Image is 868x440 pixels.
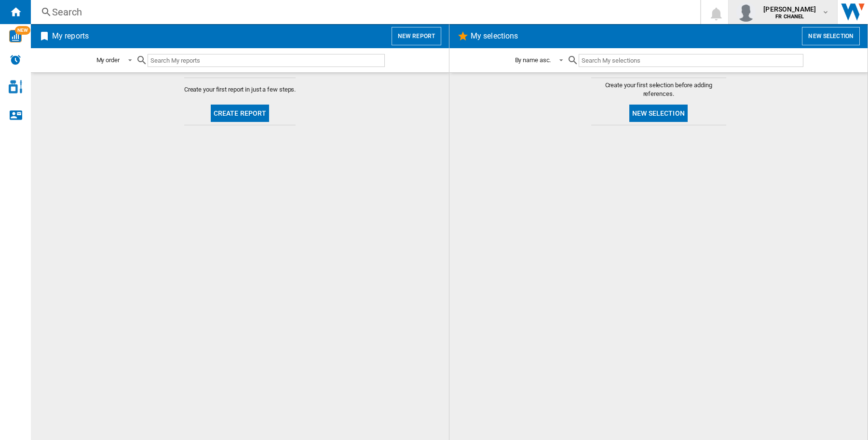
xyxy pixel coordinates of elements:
div: By name asc. [515,56,551,64]
b: FR CHANEL [775,13,804,20]
span: NEW [15,26,30,35]
h2: My selections [469,27,520,45]
img: wise-card.svg [9,30,22,42]
button: Create report [211,105,270,122]
input: Search My reports [148,54,385,67]
input: Search My selections [579,54,803,67]
img: profile.jpg [736,2,756,22]
button: New selection [629,105,688,122]
button: New selection [802,27,860,45]
div: Search [52,5,675,19]
h2: My reports [50,27,91,45]
img: cosmetic-logo.svg [9,80,22,93]
span: Create your first report in just a few steps. [184,85,296,94]
button: New report [392,27,441,45]
span: Create your first selection before adding references. [591,81,726,98]
span: [PERSON_NAME] [763,4,816,14]
img: alerts-logo.svg [10,54,21,66]
div: My order [96,56,120,64]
